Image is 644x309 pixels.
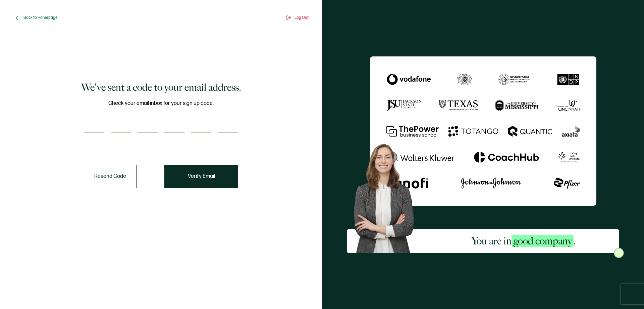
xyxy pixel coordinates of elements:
[472,234,576,248] h2: You are in .
[370,56,596,206] img: Sertifier We've sent a code to your email address.
[512,235,574,247] span: good company
[164,165,238,188] button: Verify Email
[188,174,215,179] span: Verify Email
[347,138,429,253] img: Sertifier Signup - You are in <span class="strong-h">good company</span>. Hero
[614,248,624,258] img: Sertifier Signup
[23,15,58,20] span: Back to Homepage
[108,99,214,108] span: Check your email inbox for your sign up code.
[294,15,309,20] span: Log Out
[81,81,241,94] h1: We've sent a code to your email address.
[84,165,137,188] button: Resend Code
